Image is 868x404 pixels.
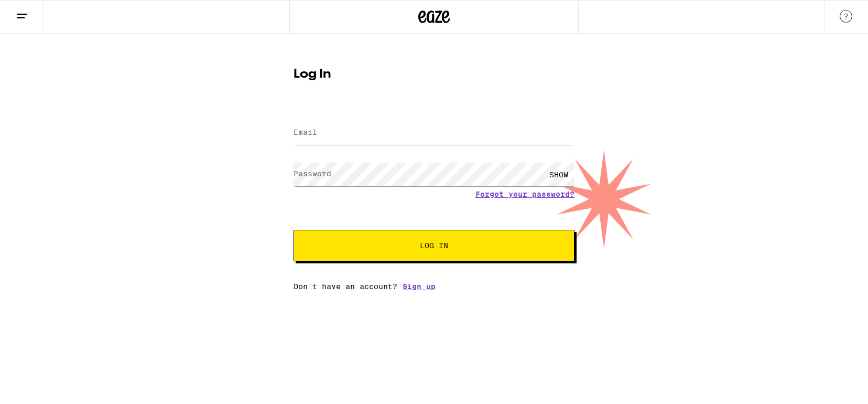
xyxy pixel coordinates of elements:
h1: Log In [294,68,574,81]
input: Email [294,121,574,145]
label: Email [294,128,317,136]
span: Log In [420,242,448,249]
label: Password [294,169,331,178]
a: Sign up [403,282,436,291]
a: Forgot your password? [475,190,574,198]
div: SHOW [543,163,574,186]
button: Log In [294,230,574,261]
div: Don't have an account? [294,282,574,291]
